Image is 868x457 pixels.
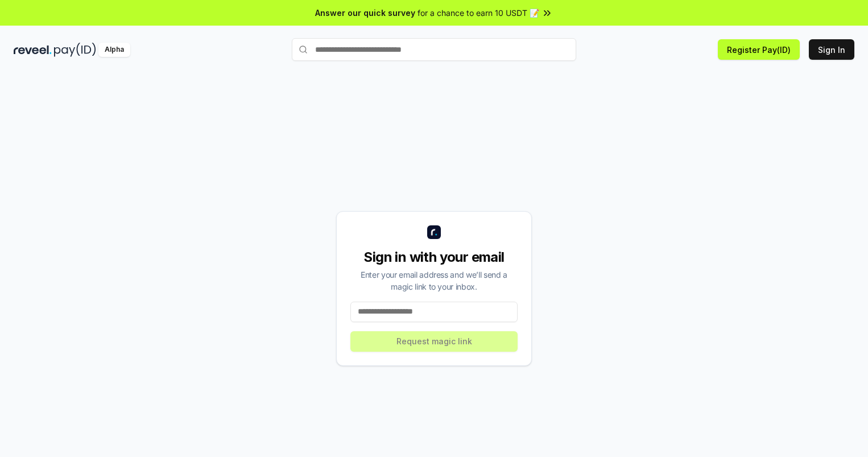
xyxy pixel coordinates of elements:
button: Sign In [809,39,854,60]
div: Sign in with your email [350,248,518,266]
img: reveel_dark [14,43,52,57]
div: Alpha [98,43,130,57]
span: for a chance to earn 10 USDT 📝 [418,7,539,19]
img: logo_small [427,225,441,239]
div: Enter your email address and we’ll send a magic link to your inbox. [350,269,518,293]
img: pay_id [54,43,96,57]
button: Register Pay(ID) [718,39,800,60]
span: Answer our quick survey [315,7,415,19]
